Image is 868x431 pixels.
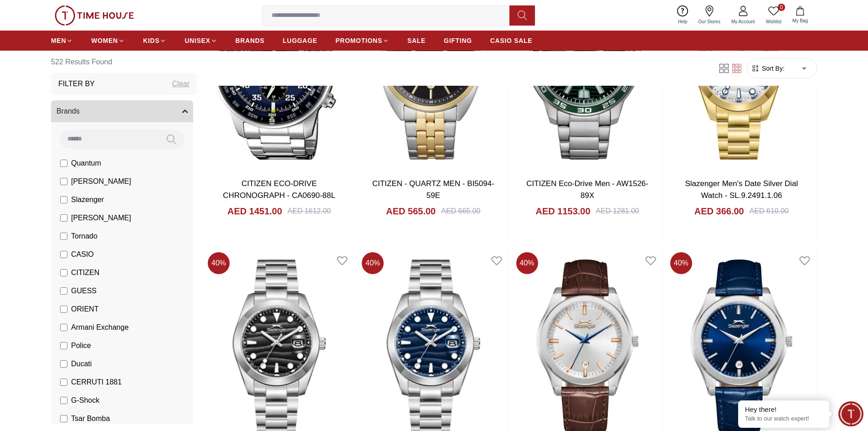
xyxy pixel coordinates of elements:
[407,32,426,49] a: SALE
[51,36,66,45] span: MEN
[91,36,118,45] span: WOMEN
[51,32,73,49] a: MEN
[185,32,217,49] a: UNISEX
[745,415,822,423] p: Talk to our watch expert!
[596,206,639,217] div: AED 1281.00
[60,342,67,349] input: Police
[60,251,67,258] input: CASIO
[685,179,798,200] a: Slazenger Men's Date Silver Dial Watch - SL.9.2491.1.06
[60,233,67,240] input: Tornado
[516,252,538,274] span: 40 %
[288,206,331,217] div: AED 1612.00
[335,32,389,49] a: PROMOTIONS
[236,36,265,45] span: BRANDS
[185,36,210,45] span: UNISEX
[60,324,67,331] input: Armani Exchange
[60,379,67,386] input: CERRUTI 1881
[490,32,533,49] a: CASIO SALE
[745,405,822,414] div: Hey there!
[60,360,67,368] input: Ducati
[60,178,67,185] input: [PERSON_NAME]
[407,36,426,45] span: SALE
[71,231,98,242] span: Tornado
[60,214,67,222] input: [PERSON_NAME]
[172,78,190,89] div: Clear
[695,18,724,25] span: Our Stores
[71,358,92,369] span: Ducati
[787,5,813,26] button: My Bag
[386,205,436,218] h4: AED 565.00
[694,205,744,218] h4: AED 366.00
[71,395,99,406] span: G-Shock
[71,213,131,223] span: [PERSON_NAME]
[490,36,533,45] span: CASIO SALE
[71,176,131,187] span: [PERSON_NAME]
[838,401,863,426] div: Chat Widget
[670,252,692,274] span: 40 %
[60,306,67,313] input: ORIENT
[91,32,125,49] a: WOMEN
[674,18,691,25] span: Help
[441,206,480,217] div: AED 665.00
[372,179,494,200] a: CITIZEN - QUARTZ MEN - BI5094-59E
[143,36,159,45] span: KIDS
[71,249,94,260] span: CASIO
[71,304,98,315] span: ORIENT
[778,4,785,11] span: 0
[693,4,726,27] a: Our Stores
[71,158,101,169] span: Quantum
[444,32,472,49] a: GIFTING
[335,36,382,45] span: PROMOTIONS
[535,205,590,218] h4: AED 1153.00
[60,269,67,276] input: CITIZEN
[223,179,335,200] a: CITIZEN ECO-DRIVE CHRONOGRAPH - CA0690-88L
[58,78,95,89] h3: Filter By
[762,18,785,25] span: Wishlist
[283,32,318,49] a: LUGGAGE
[71,267,99,278] span: CITIZEN
[60,397,67,404] input: G-Shock
[227,205,282,218] h4: AED 1451.00
[526,179,648,200] a: CITIZEN Eco-Drive Men - AW1526-89X
[751,64,785,73] button: Sort By:
[51,100,193,122] button: Brands
[60,160,67,167] input: Quantum
[789,17,812,24] span: My Bag
[362,252,384,274] span: 40 %
[760,4,787,27] a: 0Wishlist
[51,51,197,73] h6: 522 Results Found
[208,252,230,274] span: 40 %
[750,206,789,217] div: AED 610.00
[673,4,693,27] a: Help
[143,32,166,49] a: KIDS
[60,196,67,203] input: Slazenger
[444,36,472,45] span: GIFTING
[55,5,134,26] img: ...
[283,36,318,45] span: LUGGAGE
[728,18,759,25] span: My Account
[56,106,80,117] span: Brands
[760,64,785,73] span: Sort By:
[60,287,67,295] input: GUESS
[71,413,110,424] span: Tsar Bomba
[236,32,265,49] a: BRANDS
[71,340,91,351] span: Police
[71,377,122,388] span: CERRUTI 1881
[60,415,67,422] input: Tsar Bomba
[71,322,128,333] span: Armani Exchange
[71,286,97,296] span: GUESS
[71,194,104,205] span: Slazenger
